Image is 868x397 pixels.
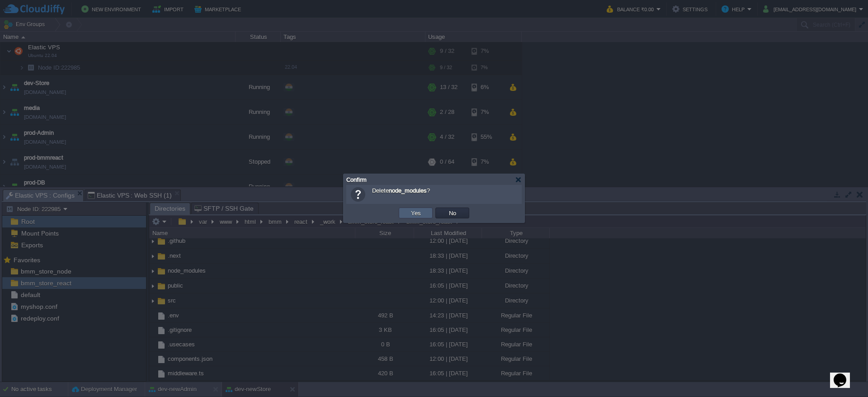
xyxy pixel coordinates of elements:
[446,209,459,217] button: No
[830,361,859,388] iframe: chat widget
[389,187,427,194] b: node_modules
[372,187,430,194] span: Delete ?
[408,209,424,217] button: Yes
[346,176,367,183] span: Confirm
